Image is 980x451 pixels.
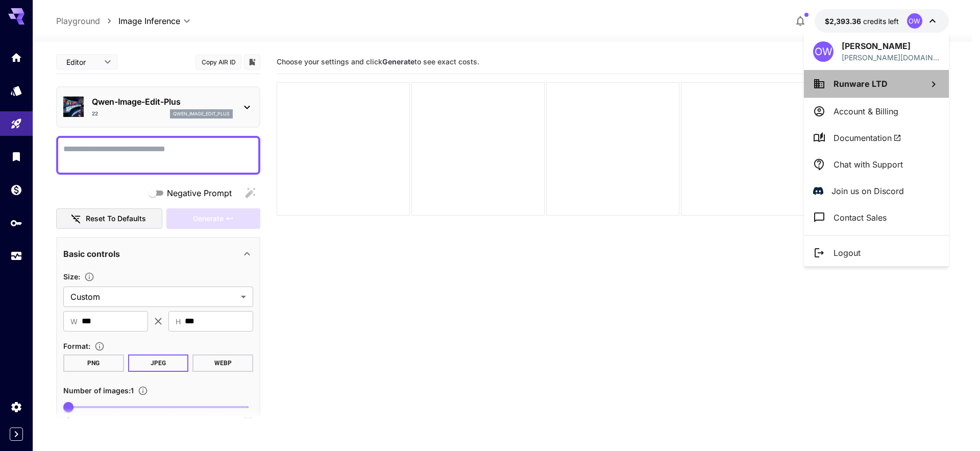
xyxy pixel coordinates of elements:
p: [PERSON_NAME][DOMAIN_NAME][EMAIL_ADDRESS][PERSON_NAME][DOMAIN_NAME] [842,52,940,63]
p: Logout [834,247,861,259]
p: Account & Billing [834,105,898,117]
span: Documentation [834,132,901,144]
p: [PERSON_NAME] [842,40,940,52]
p: Join us on Discord [831,185,904,197]
p: Chat with Support [834,158,903,171]
button: Runware LTD [804,70,949,98]
p: Contact Sales [834,211,887,224]
span: Runware LTD [834,79,888,89]
div: oliver.wang@runware.ai [842,52,940,63]
div: OW [813,41,834,62]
